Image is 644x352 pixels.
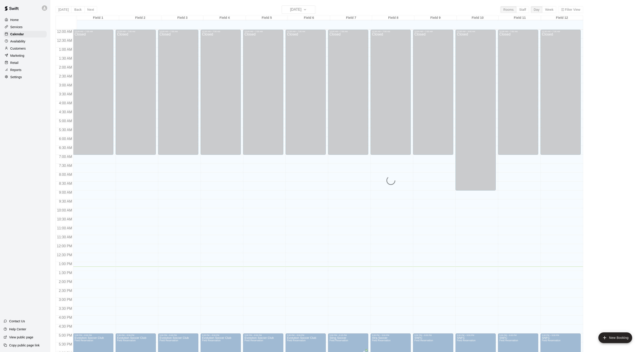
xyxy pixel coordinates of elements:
div: 12:00 AM – 7:00 AM: Closed [540,30,581,155]
span: 1:00 AM [58,48,73,51]
span: Field Reservation [372,339,390,342]
span: 3:30 PM [58,307,73,310]
a: Calendar [4,31,47,38]
a: Settings [4,74,47,80]
div: 5:00 PM – 8:00 PM [74,334,112,336]
div: 12:00 AM – 7:00 AM: Closed [328,30,368,155]
div: Field 5 [246,16,288,20]
div: 12:00 AM – 7:00 AM [74,30,112,33]
div: 12:00 AM – 7:00 AM [499,30,537,33]
div: 5:00 PM – 9:00 PM [457,334,494,336]
span: 3:30 AM [58,92,73,96]
span: 5:30 AM [58,128,73,132]
span: Field Reservation [287,339,305,342]
span: 9:00 AM [58,191,73,194]
span: Field Reservation [202,339,220,342]
p: Reports [10,68,21,72]
span: 6:30 AM [58,146,73,150]
p: Copy public page link [9,343,40,348]
a: Availability [4,38,47,45]
div: Closed [159,33,197,156]
a: Marketing [4,52,47,59]
p: Customers [10,46,26,51]
div: 5:00 PM – 6:15 PM [329,334,367,336]
span: 5:30 PM [58,342,73,346]
a: Customers [4,45,47,52]
a: Retail [4,59,47,66]
div: Closed [542,33,579,156]
p: Settings [10,75,22,79]
span: 4:00 AM [58,101,73,105]
span: 8:00 AM [58,173,73,176]
div: Closed [329,33,367,156]
span: 4:00 PM [58,316,73,319]
p: Home [10,18,19,22]
span: 10:30 AM [56,217,73,221]
p: Marketing [10,53,24,58]
div: Closed [372,33,409,156]
div: Closed [244,33,282,156]
span: 7:00 AM [58,155,73,159]
span: 7:30 AM [58,164,73,168]
p: Services [10,25,23,29]
div: 12:00 AM – 7:00 AM [372,30,409,33]
p: Availability [10,39,25,44]
p: Help Center [9,327,26,331]
span: Field Reservation [329,339,348,342]
span: 5:00 PM [58,333,73,337]
div: 12:00 AM – 7:00 AM: Closed [498,30,538,155]
div: Field 11 [499,16,541,20]
div: 12:00 AM – 7:00 AM [287,30,324,33]
div: 12:00 AM – 7:00 AM: Closed [116,30,156,155]
div: Closed [499,33,537,156]
p: Retail [10,61,19,65]
span: 11:00 AM [56,226,73,230]
div: 12:00 AM – 7:00 AM: Closed [158,30,198,155]
span: Field Reservation [414,339,433,342]
span: 4:30 AM [58,110,73,114]
span: 12:30 AM [56,39,73,42]
div: 12:00 AM – 7:00 AM: Closed [286,30,326,155]
span: Field Reservation [74,339,93,342]
span: Field Reservation [542,339,560,342]
div: Closed [457,33,494,192]
span: Field Reservation [117,339,136,342]
div: 5:00 PM – 8:00 PM [117,334,155,336]
span: 4:30 PM [58,325,73,328]
span: Field Reservation [244,339,263,342]
div: 12:00 AM – 7:00 AM: Closed [371,30,411,155]
div: 5:00 PM – 8:00 PM [287,334,324,336]
p: Calendar [10,32,24,36]
div: Field 12 [541,16,583,20]
span: 12:30 PM [56,253,73,257]
div: Field 6 [288,16,330,20]
span: 10:00 AM [56,208,73,212]
div: Closed [117,33,155,156]
div: 12:00 AM – 7:00 AM [542,30,579,33]
span: 3:00 AM [58,83,73,87]
div: Home [4,17,47,23]
div: 12:00 AM – 9:00 AM: Closed [455,30,496,191]
span: 1:00 PM [58,262,73,266]
span: 12:00 PM [56,244,73,248]
div: 5:00 PM – 9:00 PM [499,334,537,336]
div: Closed [414,33,452,156]
span: 2:00 AM [58,65,73,69]
div: 5:00 PM – 8:00 PM [159,334,197,336]
div: Closed [202,33,239,156]
div: 12:00 AM – 7:00 AM: Closed [243,30,283,155]
div: Services [4,24,47,30]
div: 12:00 AM – 7:00 AM: Closed [413,30,453,155]
a: Reports [4,67,47,73]
div: Field 10 [457,16,499,20]
div: 12:00 AM – 7:00 AM [117,30,155,33]
div: 5:00 PM – 8:00 PM [202,334,239,336]
div: 12:00 AM – 7:00 AM [202,30,239,33]
div: 12:00 AM – 7:00 AM: Closed [73,30,113,155]
div: Field 1 [77,16,119,20]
